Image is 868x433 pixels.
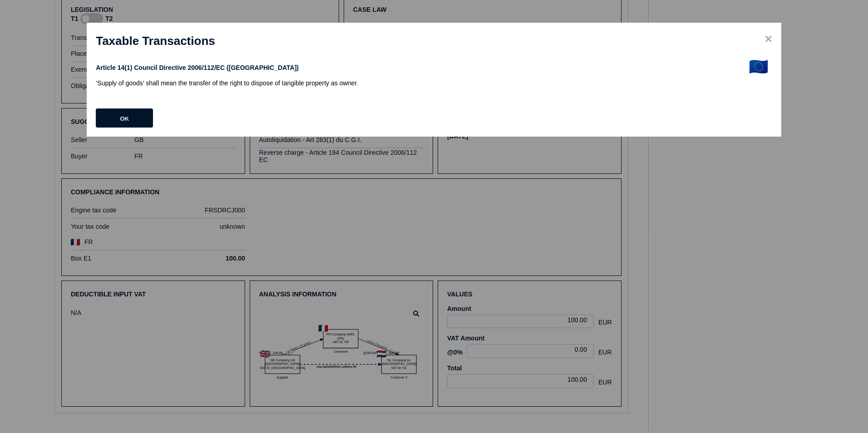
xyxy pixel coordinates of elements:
h5: Article 14(1) Council Directive 2006/112/EC ([GEOGRAPHIC_DATA]) [96,60,745,75]
img: eu.png [750,60,768,74]
button: OK [96,108,153,128]
label: ‘Supply of goods’ shall mean the transfer of the right to dispose of tangible property as owner. [96,79,745,87]
h1: Taxable Transactions [96,34,772,48]
span: × [764,32,772,46]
